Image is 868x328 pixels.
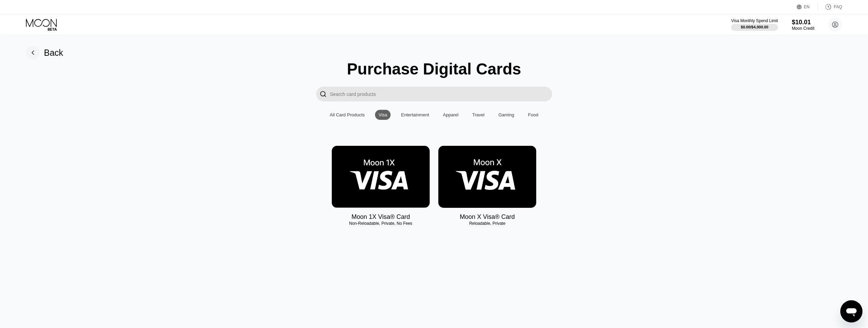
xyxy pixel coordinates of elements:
div: Visa Monthly Spend Limit [731,18,778,23]
div: Apparel [443,112,458,117]
div: Moon 1X Visa® Card [351,213,410,221]
iframe: Button to launch messaging window [840,300,862,322]
div: All Card Products [330,112,365,117]
div: Food [524,110,542,120]
div: Visa Monthly Spend Limit$0.00/$4,000.00 [731,18,778,31]
div: Visa [378,112,387,117]
div: Reloadable, Private [438,221,536,226]
div: Entertainment [401,112,429,117]
div: Gaming [495,110,518,120]
div: EN [804,5,810,9]
div: Back [44,48,63,58]
div: Apparel [439,110,462,120]
input: Search card products [330,87,552,101]
div:  [320,90,327,98]
div: Food [528,112,538,117]
div: Gaming [499,112,514,117]
div: Moon Credit [792,26,814,31]
div: FAQ [834,5,842,9]
div: Travel [472,112,485,117]
div: EN [797,3,818,10]
div: $10.01 [792,19,814,26]
div: All Card Products [326,110,368,120]
div: Non-Reloadable, Private, No Fees [332,221,430,226]
div: Visa [375,110,391,120]
div: $0.00 / $4,000.00 [741,25,768,29]
div: Back [26,46,63,60]
div: Purchase Digital Cards [347,60,521,78]
div: Moon X Visa® Card [460,213,515,221]
div: Entertainment [398,110,432,120]
div: Travel [469,110,488,120]
div: $10.01Moon Credit [792,19,814,31]
div: FAQ [818,3,842,10]
div:  [316,87,330,101]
